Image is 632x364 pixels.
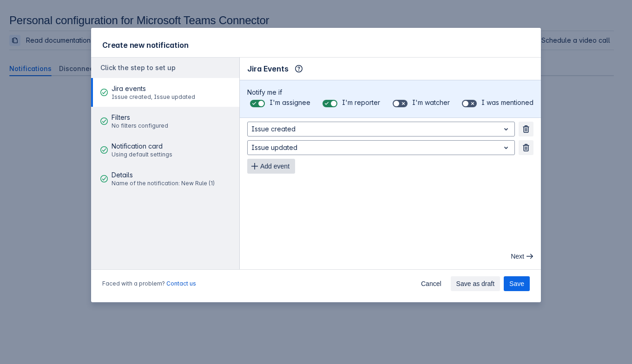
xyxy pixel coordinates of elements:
[112,151,172,158] span: Using default settings
[342,98,380,106] span: I'm reporter
[456,276,495,291] span: Save as draft
[415,276,447,291] button: Cancel
[112,122,168,130] span: No filters configured
[112,170,215,180] span: Details
[260,159,290,174] span: Add event
[112,93,195,101] span: Issue created, Issue updated
[100,146,108,154] span: good
[504,276,530,291] button: Save
[412,98,450,106] span: I'm watcher
[100,117,108,125] span: good
[102,40,188,50] span: Create new notification
[505,249,537,264] button: Next
[270,98,310,106] span: I'm assignee
[421,276,441,291] span: Cancel
[511,249,524,264] span: Next
[500,123,512,135] span: open
[451,276,500,291] button: Save as draft
[481,98,533,106] span: I was mentioned
[100,89,108,96] span: good
[100,175,108,182] span: good
[102,280,196,287] span: Faced with a problem?
[100,64,176,71] span: Click the step to set up
[112,180,215,187] span: Name of the notification: New Rule (1)
[112,113,168,122] span: Filters
[112,84,195,93] span: Jira events
[509,276,524,291] span: Save
[247,63,289,74] span: Jira Events
[500,142,512,153] span: open
[166,280,196,287] a: Contact us
[247,159,295,174] button: Add event
[112,142,172,151] span: Notification card
[247,88,282,96] span: Notify me if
